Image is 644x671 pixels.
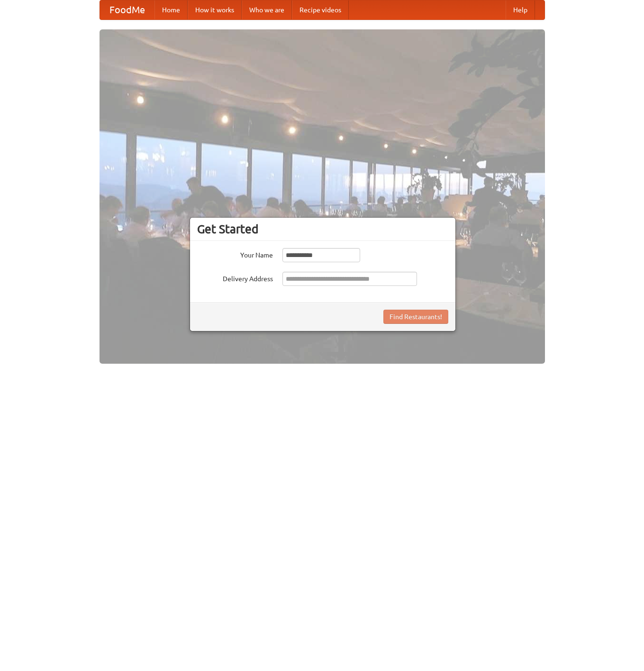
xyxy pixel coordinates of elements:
[292,0,349,19] a: Recipe videos
[188,0,242,19] a: How it works
[197,272,273,284] label: Delivery Address
[154,0,188,19] a: Home
[242,0,292,19] a: Who we are
[100,0,154,19] a: FoodMe
[197,248,273,260] label: Your Name
[383,310,448,324] button: Find Restaurants!
[506,0,535,19] a: Help
[197,222,448,236] h3: Get Started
